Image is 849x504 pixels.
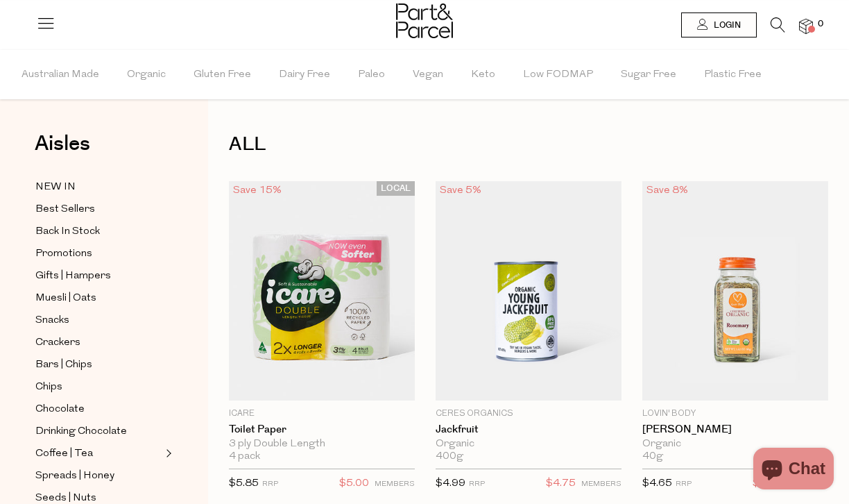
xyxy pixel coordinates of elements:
[35,128,90,159] span: Aisles
[35,379,62,396] span: Chips
[642,408,828,420] p: Lovin' Body
[642,423,828,436] a: [PERSON_NAME]
[710,19,741,31] span: Login
[523,51,593,99] span: Low FODMAP
[35,289,162,307] a: Muesli | Oats
[35,312,69,329] span: Snacks
[35,467,162,485] a: Spreads | Honey
[35,335,80,351] span: Crackers
[229,423,415,436] a: Toilet Paper
[35,423,162,440] a: Drinking Chocolate
[436,181,621,401] img: Jackfruit
[642,478,672,489] span: $4.65
[162,445,172,462] button: Expand/Collapse Coffee | Tea
[471,51,495,99] span: Keto
[35,378,162,396] a: Chips
[35,423,127,440] span: Drinking Chocolate
[377,181,415,196] span: LOCAL
[229,128,828,160] h1: ALL
[35,401,162,418] a: Chocolate
[35,356,162,373] a: Bars | Chips
[436,438,621,451] div: Organic
[469,480,485,488] small: RRP
[35,290,96,307] span: Muesli | Oats
[546,475,576,493] span: $4.75
[35,268,111,285] span: Gifts | Hampers
[229,438,415,451] div: 3 ply Double Length
[436,423,621,436] a: Jackfruit
[35,312,162,329] a: Snacks
[35,357,92,373] span: Bars | Chips
[35,201,95,218] span: Best Sellers
[35,334,162,351] a: Crackers
[436,181,486,200] div: Save 5%
[35,445,162,462] a: Coffee | Tea
[35,468,114,485] span: Spreads | Honey
[436,451,463,463] span: 400g
[35,245,162,262] a: Promotions
[279,51,330,99] span: Dairy Free
[35,446,93,462] span: Coffee | Tea
[262,480,278,488] small: RRP
[339,475,369,493] span: $5.00
[799,19,813,33] a: 0
[35,178,162,196] a: NEW IN
[436,408,621,420] p: Ceres Organics
[229,408,415,420] p: icare
[676,480,692,488] small: RRP
[621,51,676,99] span: Sugar Free
[704,51,762,99] span: Plastic Free
[681,12,757,37] a: Login
[35,179,76,196] span: NEW IN
[642,181,828,401] img: Rosemary
[35,201,162,218] a: Best Sellers
[642,438,828,451] div: Organic
[229,181,286,200] div: Save 15%
[229,451,260,463] span: 4 pack
[375,480,415,488] small: MEMBERS
[35,267,162,285] a: Gifts | Hampers
[814,18,827,31] span: 0
[22,51,99,99] span: Australian Made
[35,224,100,240] span: Back In Stock
[413,51,443,99] span: Vegan
[229,478,259,489] span: $5.85
[642,181,692,200] div: Save 8%
[358,51,385,99] span: Paleo
[642,451,663,463] span: 40g
[436,478,465,489] span: $4.99
[35,133,90,168] a: Aisles
[194,51,251,99] span: Gluten Free
[35,246,92,262] span: Promotions
[229,181,415,401] img: Toilet Paper
[749,448,838,493] inbox-online-store-chat: Shopify online store chat
[396,3,453,38] img: Part&Parcel
[35,223,162,240] a: Back In Stock
[35,401,85,418] span: Chocolate
[127,51,166,99] span: Organic
[581,480,621,488] small: MEMBERS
